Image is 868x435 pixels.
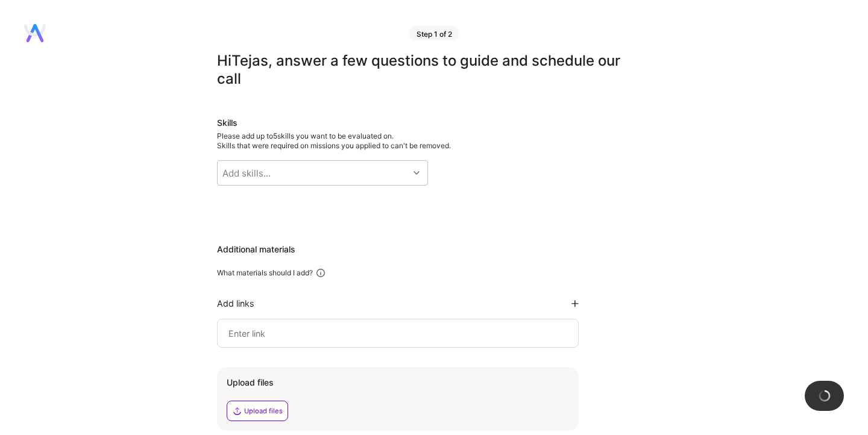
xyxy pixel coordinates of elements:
[217,131,639,151] div: Please add up to 5 skills you want to be evaluated on.
[217,117,639,129] div: Skills
[217,243,639,255] div: Additional materials
[227,326,568,340] input: Enter link
[244,406,283,416] div: Upload files
[217,298,254,309] div: Add links
[222,167,271,180] div: Add skills...
[217,141,451,150] span: Skills that were required on missions you applied to can't be removed.
[227,377,569,389] div: Upload files
[315,268,326,278] i: icon Info
[817,389,832,403] img: loading
[232,406,242,416] i: icon Upload2
[409,26,459,40] div: Step 1 of 2
[217,268,313,278] div: What materials should I add?
[571,300,579,307] i: icon PlusBlackFlat
[414,170,420,176] i: icon Chevron
[217,52,639,88] div: Hi Tejas , answer a few questions to guide and schedule our call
